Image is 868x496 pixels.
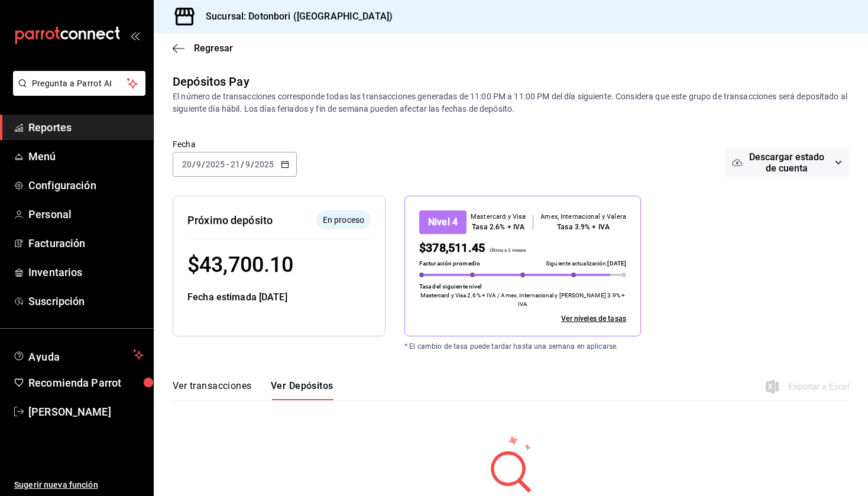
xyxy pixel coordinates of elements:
div: Depósitos Pay [173,73,250,90]
div: navigation tabs [173,380,333,400]
span: Menú [28,148,144,164]
button: Regresar [173,43,233,54]
input: -- [182,160,192,169]
button: open_drawer_menu [130,31,140,40]
span: Sugerir nueva función [14,479,144,491]
span: Facturación [28,235,144,251]
button: Ver Depósitos [271,380,333,400]
div: Tasa 2.6% + IVA [471,222,526,232]
h3: Sucursal: Dotonbori ([GEOGRAPHIC_DATA]) [196,9,393,24]
input: -- [245,160,251,169]
a: Ver todos los niveles de tasas [561,313,626,324]
span: En proceso [318,214,369,226]
div: Próximo depósito [187,212,273,228]
span: / [202,160,205,169]
button: Descargar estado de cuenta [725,148,849,177]
div: El depósito aún no se ha enviado a tu cuenta bancaria. [316,210,371,229]
span: [DATE] [607,260,626,267]
span: Reportes [28,119,144,135]
button: Ver transacciones [173,380,252,400]
input: -- [230,160,241,169]
span: Descargar estado de cuenta [743,151,830,174]
label: Fecha [173,140,297,148]
span: [PERSON_NAME] [28,404,144,420]
span: $378,511.45 [419,241,485,255]
p: Siguiente actualización: [546,259,626,268]
p: Facturación promedio [419,259,480,268]
input: ---- [205,160,225,169]
span: Ayuda [28,348,128,362]
span: Recomienda Parrot [28,375,144,391]
span: Suscripción [28,293,144,309]
input: -- [196,160,202,169]
div: Mastercard y Visa [471,212,526,222]
div: Nivel 4 [419,210,467,234]
span: Inventarios [28,264,144,280]
div: Amex, Internacional y Valera [540,212,626,222]
span: / [251,160,254,169]
p: Tasa del siguiente nivel [419,282,482,291]
input: ---- [254,160,274,169]
div: El número de transacciones corresponde todas las transacciones generadas de 11:00 PM a 11:00 PM d... [173,90,849,115]
span: Configuración [28,177,144,193]
p: Mastercard y Visa 2.6% + IVA / Amex, Internacional y [PERSON_NAME] 3.9% + IVA [419,291,626,309]
span: $ 43,700.10 [187,252,293,277]
a: Pregunta a Parrot AI [8,86,145,98]
span: Personal [28,206,144,222]
span: / [192,160,196,169]
span: / [241,160,244,169]
span: - [226,160,229,169]
div: * El cambio de tasa puede tardar hasta una semana en aplicarse. [386,322,733,352]
span: Regresar [194,43,233,54]
button: Pregunta a Parrot AI [13,71,145,96]
p: Últimos 3 meses [485,247,526,257]
div: Fecha estimada [DATE] [187,290,371,304]
span: Pregunta a Parrot AI [32,77,127,90]
div: Tasa 3.9% + IVA [540,222,626,232]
